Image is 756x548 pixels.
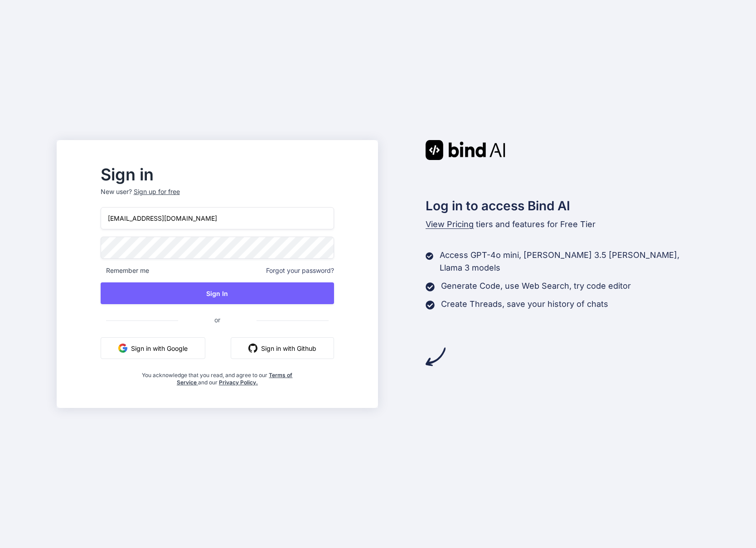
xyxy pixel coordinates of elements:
[426,347,446,367] img: arrow
[426,218,699,231] p: tiers and features for Free Tier
[441,298,608,310] p: Create Threads, save your history of chats
[178,309,257,331] span: or
[134,187,180,196] div: Sign up for free
[426,196,699,215] h2: Log in to access Bind AI
[101,167,334,182] h2: Sign in
[177,372,293,386] a: Terms of Service
[248,344,257,353] img: github
[266,266,334,275] span: Forgot your password?
[101,266,149,275] span: Remember me
[219,379,258,386] a: Privacy Policy.
[426,219,474,229] span: View Pricing
[101,337,205,359] button: Sign in with Google
[426,140,505,160] img: Bind AI logo
[231,337,334,359] button: Sign in with Github
[101,187,334,207] p: New user?
[441,280,631,292] p: Generate Code, use Web Search, try code editor
[440,249,699,274] p: Access GPT-4o mini, [PERSON_NAME] 3.5 [PERSON_NAME], Llama 3 models
[101,282,334,304] button: Sign In
[140,366,296,386] div: You acknowledge that you read, and agree to our and our
[101,207,334,229] input: Login or Email
[118,344,127,353] img: google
